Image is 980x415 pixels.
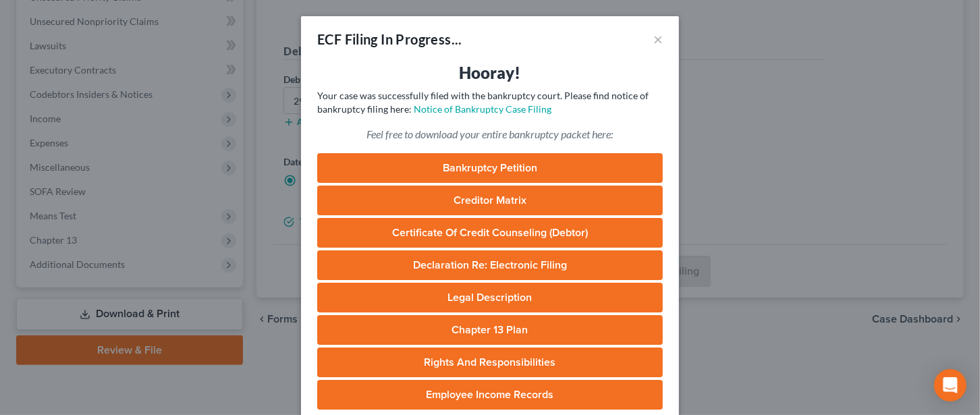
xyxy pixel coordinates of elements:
[317,380,663,410] a: Employee Income Records
[653,31,663,47] button: ×
[317,348,663,377] a: Rights and Responsibilities
[317,186,663,215] a: Creditor Matrix
[317,283,663,312] a: Legal Description
[414,103,551,115] a: Notice of Bankruptcy Case Filing
[317,315,663,345] a: Chapter 13 Plan
[317,90,649,115] span: Your case was successfully filed with the bankruptcy court. Please find notice of bankruptcy fili...
[317,153,663,183] a: Bankruptcy Petition
[317,250,663,280] a: Declaration Re: Electronic Filing
[317,218,663,248] a: Certificate of Credit Counseling (Debtor)
[934,369,967,402] div: Open Intercom Messenger
[317,62,663,84] h3: Hooray!
[317,30,462,49] div: ECF Filing In Progress...
[317,127,663,142] p: Feel free to download your entire bankruptcy packet here:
